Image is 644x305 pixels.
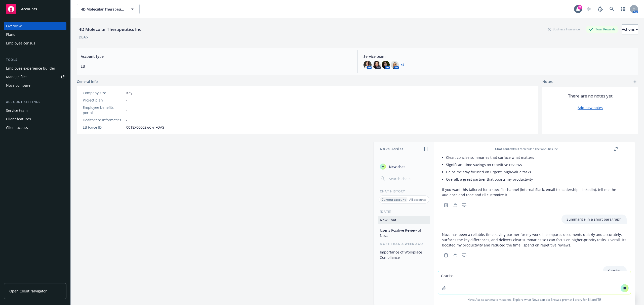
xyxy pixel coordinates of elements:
[21,7,37,11] span: Accounts
[442,187,627,197] p: If you want this tailored for a specific channel (internal Slack, email to leadership, LinkedIn),...
[378,226,430,240] button: User's Positive Review of Nova
[578,105,603,110] a: Add new notes
[4,81,66,89] a: Nova compare
[77,79,98,84] span: General info
[378,248,430,262] button: Importance of Workplace Compliance
[4,64,66,72] a: Employee experience builder
[374,210,434,214] div: [DATE]
[77,26,143,33] div: 4D Molecular Therapeutics Inc
[126,97,128,103] span: -
[391,61,399,69] img: photo
[622,25,638,34] div: Actions
[4,115,66,123] a: Client features
[9,288,47,294] span: Open Client Navigator
[83,117,124,123] div: Healthcare Informatics
[373,61,381,69] img: photo
[81,64,351,69] span: EB
[77,4,140,14] button: 4D Molecular Therapeutics Inc
[545,26,582,32] div: Business Insurance
[446,168,627,176] li: Helps me stay focused on urgent, high‑value tasks
[388,175,428,182] input: Search chats
[4,124,66,132] a: Client access
[607,4,617,14] a: Search
[4,57,66,62] div: Tools
[409,197,426,202] p: All accounts
[364,61,372,69] img: photo
[622,24,638,34] button: Actions
[446,154,627,161] li: Clear, concise summaries that surface what matters
[436,294,633,305] span: Nova Assist can make mistakes. Explore what Nova can do: Browse prompt library for and
[618,4,628,14] a: Switch app
[586,26,618,32] div: Total Rewards
[81,7,125,12] span: 4D Molecular Therapeutics Inc
[597,297,601,302] a: TR
[595,4,605,14] a: Report a Bug
[608,268,622,273] p: Gracias!
[6,39,35,47] div: Employee census
[4,31,66,39] a: Plans
[126,117,128,123] span: -
[374,242,434,246] div: More than a week ago
[401,63,404,66] a: +2
[6,81,30,89] div: Nova compare
[632,79,638,85] a: add
[568,93,613,99] span: There are no notes yet
[446,176,627,183] li: Overall, a great partner that boosts my productivity
[446,161,627,168] li: Significant time savings on repetitive reviews
[460,201,468,209] button: Thumbs down
[6,124,28,132] div: Client access
[83,90,124,95] div: Company size
[6,115,31,123] div: Client features
[388,164,405,169] span: New chat
[4,22,66,30] a: Overview
[126,90,132,95] span: Key
[6,73,27,81] div: Manage files
[4,73,66,81] a: Manage files
[588,297,591,302] a: BI
[378,216,430,224] button: New Chat
[126,108,128,113] span: -
[378,162,430,171] button: New chat
[374,189,434,193] div: Chat History
[81,54,351,59] span: Account type
[380,146,404,151] h1: Nova Assist
[83,105,124,115] div: Employee benefits portal
[6,22,22,30] div: Overview
[4,99,66,105] div: Account settings
[6,107,28,115] div: Service team
[495,147,514,151] span: Chat context
[584,4,594,14] a: Start snowing
[382,197,406,202] p: Current account
[126,125,164,130] span: 0018X00002wCknFQAS
[578,5,582,10] div: 21
[4,39,66,47] a: Employee census
[444,203,448,207] svg: Copy to clipboard
[364,54,634,59] span: Service team
[83,97,124,103] div: Project plan
[4,107,66,115] a: Service team
[6,64,55,72] div: Employee experience builder
[542,79,553,85] span: Notes
[495,147,558,151] div: : 4D Molecular Therapeutics Inc
[4,2,66,16] a: Accounts
[444,253,448,258] svg: Copy to clipboard
[6,31,15,39] div: Plans
[382,61,390,69] img: photo
[83,125,124,130] div: EB Force ID
[442,232,627,248] p: Nova has been a reliable, time‑saving partner for my work. It compares documents quickly and accu...
[567,217,622,222] p: Summarize in a short paragraph
[79,34,88,40] div: DBA: -
[460,252,468,259] button: Thumbs down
